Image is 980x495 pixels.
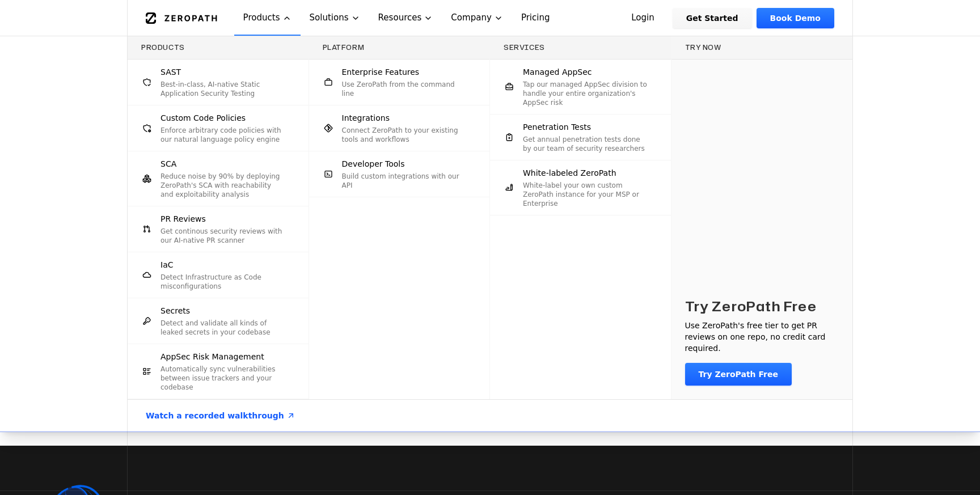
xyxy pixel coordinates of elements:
span: Secrets [160,305,190,316]
a: SASTBest-in-class, AI-native Static Application Security Testing [128,60,309,105]
span: Enterprise Features [342,66,420,78]
a: Login [618,8,668,28]
a: Penetration TestsGet annual penetration tests done by our team of security researchers [490,115,671,160]
a: Get Started [673,8,752,28]
p: Detect and validate all kinds of leaked secrets in your codebase [160,319,286,337]
span: Managed AppSec [523,66,592,78]
span: AppSec Risk Management [160,351,264,362]
a: White-labeled ZeroPathWhite-label your own custom ZeroPath instance for your MSP or Enterprise [490,160,671,215]
p: Tap our managed AppSec division to handle your entire organization's AppSec risk [523,80,648,107]
span: PR Reviews [160,213,206,225]
p: Use ZeroPath from the command line [342,80,467,98]
a: Developer ToolsBuild custom integrations with our API [309,151,490,197]
p: Build custom integrations with our API [342,172,467,190]
p: Reduce noise by 90% by deploying ZeroPath's SCA with reachability and exploitability analysis [160,172,286,199]
h3: Try now [685,43,839,52]
span: Developer Tools [342,158,405,170]
span: Custom Code Policies [160,112,246,124]
a: Try ZeroPath Free [685,363,792,386]
h3: Products [141,43,295,52]
a: SecretsDetect and validate all kinds of leaked secrets in your codebase [128,298,309,344]
span: Integrations [342,112,390,124]
span: Penetration Tests [523,121,591,133]
span: SAST [160,66,181,78]
h3: Services [504,43,657,52]
a: Custom Code PoliciesEnforce arbitrary code policies with our natural language policy engine [128,105,309,151]
a: Managed AppSecTap our managed AppSec division to handle your entire organization's AppSec risk [490,60,671,114]
p: Use ZeroPath's free tier to get PR reviews on one repo, no credit card required. [685,320,839,354]
span: IaC [160,259,173,270]
p: Get continous security reviews with our AI-native PR scanner [160,227,286,245]
span: SCA [160,158,176,170]
a: SCAReduce noise by 90% by deploying ZeroPath's SCA with reachability and exploitability analysis [128,151,309,206]
a: IntegrationsConnect ZeroPath to your existing tools and workflows [309,105,490,151]
a: Watch a recorded walkthrough [132,400,309,431]
h3: Try ZeroPath Free [685,297,817,315]
h3: Platform [323,43,476,52]
p: White-label your own custom ZeroPath instance for your MSP or Enterprise [523,181,648,208]
span: White-labeled ZeroPath [523,167,616,179]
p: Get annual penetration tests done by our team of security researchers [523,135,648,153]
p: Detect Infrastructure as Code misconfigurations [160,273,286,291]
a: IaCDetect Infrastructure as Code misconfigurations [128,252,309,298]
a: Book Demo [757,8,834,28]
a: PR ReviewsGet continous security reviews with our AI-native PR scanner [128,206,309,252]
a: AppSec Risk ManagementAutomatically sync vulnerabilities between issue trackers and your codebase [128,344,309,399]
p: Connect ZeroPath to your existing tools and workflows [342,126,467,144]
a: Enterprise FeaturesUse ZeroPath from the command line [309,60,490,105]
p: Best-in-class, AI-native Static Application Security Testing [160,80,286,98]
p: Enforce arbitrary code policies with our natural language policy engine [160,126,286,144]
p: Automatically sync vulnerabilities between issue trackers and your codebase [160,365,286,392]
